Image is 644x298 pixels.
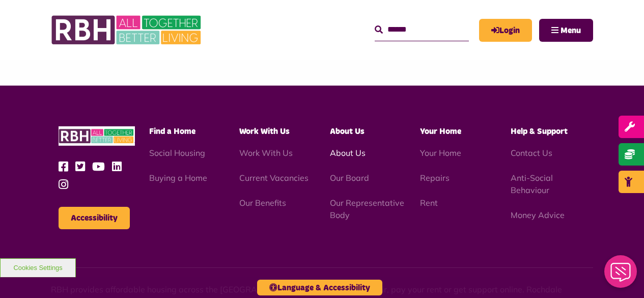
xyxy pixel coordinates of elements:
a: Our Benefits [239,198,286,208]
a: MyRBH [479,19,532,42]
a: Anti-Social Behaviour [511,173,553,195]
span: Work With Us [239,127,290,136]
button: Navigation [539,19,593,42]
span: Your Home [420,127,461,136]
a: Work With Us [239,148,293,158]
span: About Us [330,127,365,136]
a: Social Housing - open in a new tab [149,148,205,158]
span: Help & Support [511,127,568,136]
a: Our Board [330,173,369,183]
a: Your Home [420,148,461,158]
a: Our Representative Body [330,198,404,220]
a: Buying a Home [149,173,207,183]
a: Contact Us [511,148,552,158]
img: RBH [51,10,204,50]
a: Repairs [420,173,450,183]
button: Accessibility [59,207,130,229]
a: About Us [330,148,366,158]
input: Search [375,19,469,41]
a: Rent [420,198,438,208]
iframe: Netcall Web Assistant for live chat [598,252,644,298]
span: Menu [561,26,581,35]
a: Current Vacancies [239,173,309,183]
img: RBH [59,126,135,146]
button: Language & Accessibility [257,280,382,295]
a: Money Advice [511,210,565,220]
span: Find a Home [149,127,195,136]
